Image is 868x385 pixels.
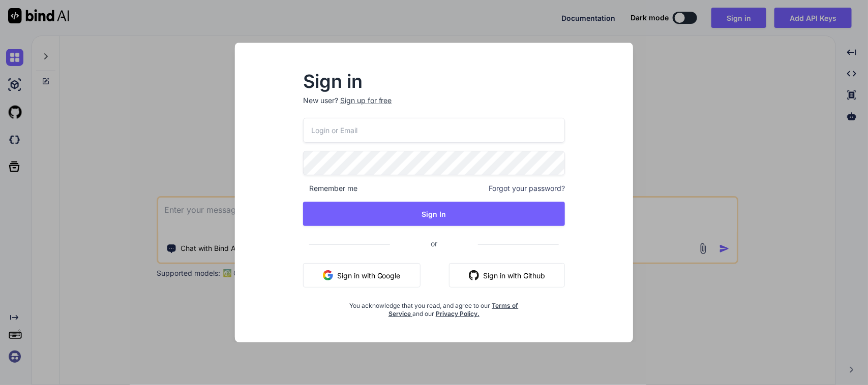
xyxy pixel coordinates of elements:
p: New user? [303,95,565,118]
button: Sign In [303,202,565,226]
span: or [390,231,478,256]
span: Remember me [303,183,357,194]
span: Forgot your password? [489,183,565,194]
input: Login or Email [303,118,565,143]
img: google [323,270,333,280]
img: github [469,270,479,280]
div: Sign up for free [340,95,392,106]
a: Terms of Service [388,302,519,317]
button: Sign in with Github [449,263,565,287]
div: You acknowledge that you read, and agree to our and our [347,296,522,318]
a: Privacy Policy. [436,310,480,317]
h2: Sign in [303,73,565,89]
button: Sign in with Google [303,263,421,287]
